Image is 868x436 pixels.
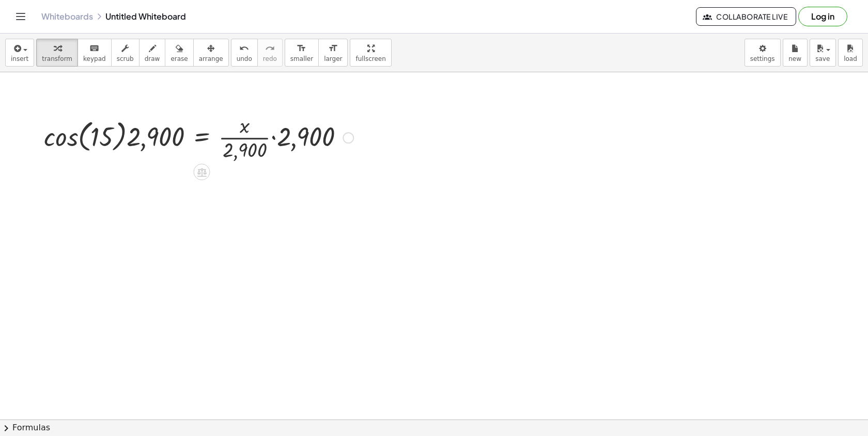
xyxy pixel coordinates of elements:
span: settings [750,55,775,62]
button: fullscreen [350,39,391,67]
button: Toggle navigation [12,8,29,25]
span: larger [324,55,342,62]
button: save [810,39,836,67]
button: format_sizesmaller [285,39,319,67]
button: erase [165,39,193,67]
button: insert [5,39,34,67]
span: redo [263,55,277,62]
button: format_sizelarger [318,39,348,67]
span: fullscreen [355,55,385,62]
span: load [844,55,857,62]
span: erase [171,55,188,62]
button: redoredo [257,39,283,67]
i: redo [265,42,275,55]
button: Log in [798,7,847,26]
span: scrub [117,55,134,62]
i: keyboard [89,42,99,55]
i: format_size [328,42,338,55]
button: settings [745,39,781,67]
span: save [815,55,830,62]
button: arrange [193,39,229,67]
button: new [783,39,808,67]
i: format_size [297,42,306,55]
span: new [788,55,801,62]
button: scrub [111,39,139,67]
span: keypad [83,55,106,62]
i: undo [239,42,249,55]
button: undoundo [231,39,258,67]
button: keyboardkeypad [78,39,112,67]
button: load [838,39,863,67]
button: draw [139,39,166,67]
span: smaller [290,55,313,62]
div: Apply the same math to both sides of the equation [194,164,210,180]
button: transform [36,39,78,67]
span: arrange [199,55,223,62]
button: Collaborate Live [696,7,796,26]
span: draw [145,55,160,62]
span: Collaborate Live [705,12,787,21]
span: insert [11,55,28,62]
a: Whiteboards [41,11,93,22]
span: undo [237,55,252,62]
span: transform [42,55,72,62]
